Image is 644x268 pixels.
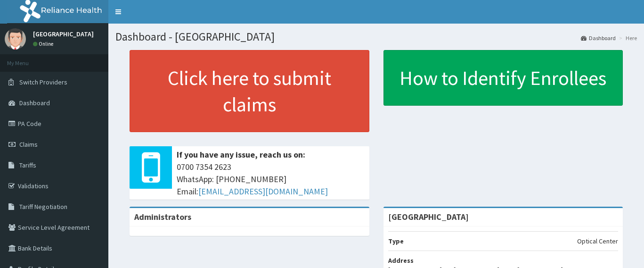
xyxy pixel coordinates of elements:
a: Dashboard [581,34,616,42]
a: Online [33,41,56,47]
span: 0700 7354 2623 WhatsApp: [PHONE_NUMBER] Email: [177,161,365,197]
h1: Dashboard - [GEOGRAPHIC_DATA] [115,31,637,43]
img: User Image [5,28,26,50]
b: If you have any issue, reach us on: [177,149,305,160]
a: How to Identify Enrollees [383,50,623,106]
a: Click here to submit claims [130,50,369,132]
b: Administrators [134,211,191,222]
a: [EMAIL_ADDRESS][DOMAIN_NAME] [198,186,328,197]
p: Optical Center [577,236,618,246]
span: Tariff Negotiation [19,202,67,211]
span: Claims [19,140,38,149]
span: Switch Providers [19,78,67,86]
b: Type [388,237,404,245]
span: Tariffs [19,161,36,169]
strong: [GEOGRAPHIC_DATA] [388,211,469,222]
b: Address [388,256,414,265]
li: Here [617,34,637,42]
span: Dashboard [19,99,50,107]
p: [GEOGRAPHIC_DATA] [33,31,94,37]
